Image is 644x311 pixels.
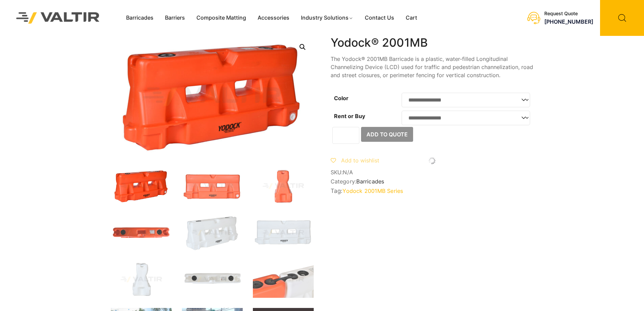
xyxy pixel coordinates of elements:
[332,127,359,144] input: Product quantity
[342,187,403,194] a: Yodock 2001MB Series
[400,13,423,23] a: Cart
[182,261,243,298] img: 2001MB_Nat_Top.jpg
[361,127,413,142] button: Add to Quote
[111,215,172,251] img: 2001MB_Org_Top.jpg
[343,169,353,176] span: N/A
[182,168,243,204] img: 2001MB_Org_Front.jpg
[331,36,533,50] h1: Yodock® 2001MB
[120,13,159,23] a: Barricades
[334,95,349,102] label: Color
[334,113,365,119] label: Rent or Buy
[253,215,314,251] img: 2001MB_Nat_Front.jpg
[544,11,593,17] div: Request Quote
[253,168,314,204] img: 2001MB_Org_Side.jpg
[191,13,252,23] a: Composite Matting
[331,178,533,185] span: Category:
[159,13,191,23] a: Barriers
[331,169,533,176] span: SKU:
[253,261,314,298] img: 2001MB_Xtra2.jpg
[182,215,243,251] img: 2001MB_Nat_3Q.jpg
[111,168,172,204] img: 2001MB_Org_3Q.jpg
[331,187,533,194] span: Tag:
[7,3,109,32] img: Valtir Rentals
[544,18,593,25] a: [PHONE_NUMBER]
[359,13,400,23] a: Contact Us
[356,178,384,185] a: Barricades
[295,13,359,23] a: Industry Solutions
[111,261,172,298] img: 2001MB_Nat_Side.jpg
[331,55,533,79] p: The Yodock® 2001MB Barricade is a plastic, water-filled Longitudinal Channelizing Device (LCD) us...
[252,13,295,23] a: Accessories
